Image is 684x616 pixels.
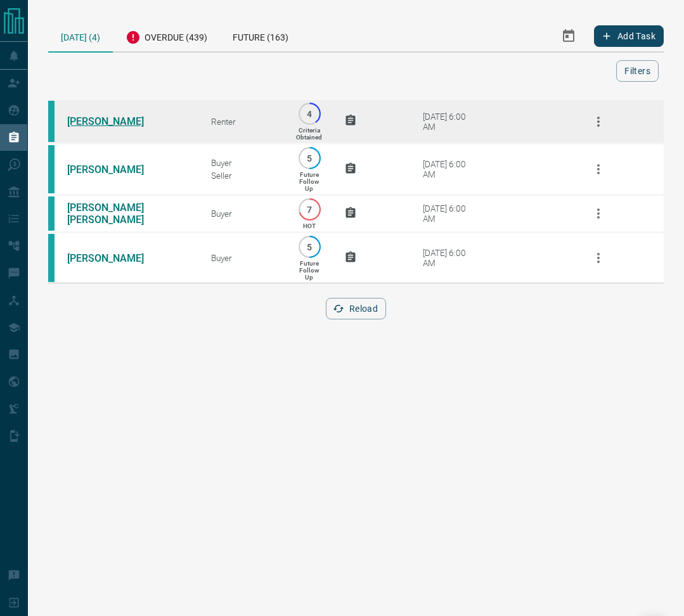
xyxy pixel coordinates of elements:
[299,260,319,281] p: Future Follow Up
[48,101,55,142] div: condos.ca
[67,252,162,264] a: [PERSON_NAME]
[113,20,220,51] div: Overdue (439)
[48,145,55,193] div: condos.ca
[326,298,386,319] button: Reload
[553,21,584,51] button: Select Date Range
[67,202,162,226] a: [PERSON_NAME] [PERSON_NAME]
[616,60,659,82] button: Filters
[211,158,274,168] div: Buyer
[67,115,162,127] a: [PERSON_NAME]
[48,196,55,231] div: condos.ca
[211,170,274,181] div: Seller
[303,222,316,229] p: HOT
[48,234,55,282] div: condos.ca
[423,112,477,132] div: [DATE] 6:00 AM
[305,109,314,119] p: 4
[67,164,162,176] a: [PERSON_NAME]
[48,20,113,53] div: [DATE] (4)
[305,205,314,214] p: 7
[220,20,301,51] div: Future (163)
[305,242,314,252] p: 5
[423,248,477,268] div: [DATE] 6:00 AM
[211,209,274,219] div: Buyer
[305,153,314,163] p: 5
[211,253,274,263] div: Buyer
[594,25,664,47] button: Add Task
[299,171,319,192] p: Future Follow Up
[423,159,477,179] div: [DATE] 6:00 AM
[296,127,322,141] p: Criteria Obtained
[211,117,274,127] div: Renter
[423,203,477,224] div: [DATE] 6:00 AM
